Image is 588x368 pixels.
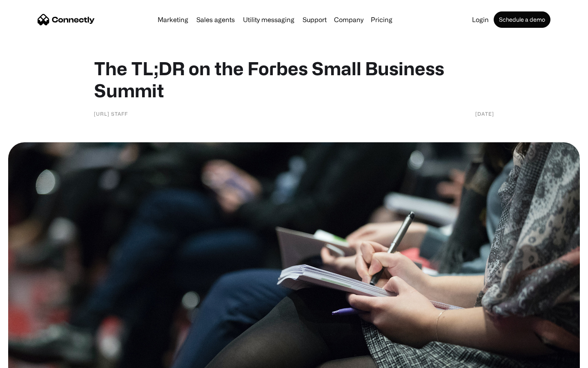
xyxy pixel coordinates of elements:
[94,110,128,118] div: [URL] Staff
[94,57,494,101] h1: The TL;DR on the Forbes Small Business Summit
[240,16,298,23] a: Utility messaging
[475,110,494,118] div: [DATE]
[8,354,49,365] aside: Language selected: English
[16,354,49,365] ul: Language list
[299,16,330,23] a: Support
[494,11,550,28] a: Schedule a demo
[469,16,492,23] a: Login
[193,16,238,23] a: Sales agents
[334,14,363,25] div: Company
[367,16,396,23] a: Pricing
[154,16,192,23] a: Marketing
